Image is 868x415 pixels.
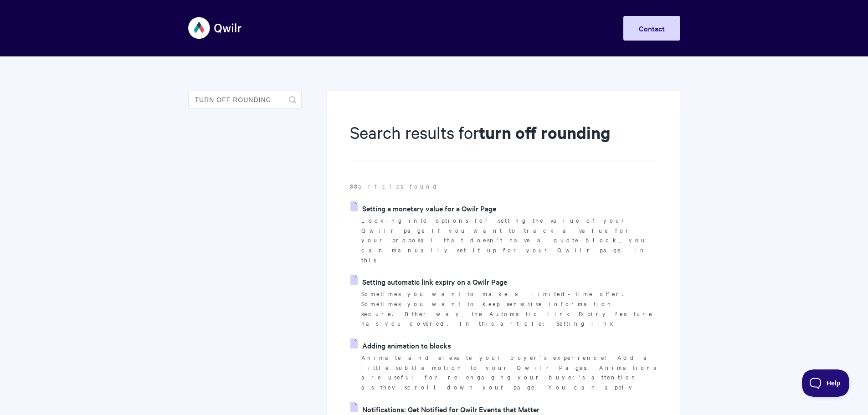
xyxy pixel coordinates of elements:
[623,16,680,41] a: Contact
[188,91,302,109] input: Search
[479,121,611,143] strong: turn off rounding
[350,121,657,160] h1: Search results for
[802,369,850,397] iframe: Toggle Customer Support
[188,11,242,45] img: Qwilr Help Center
[361,353,657,392] p: Animate and elevate your buyer's experience! Add a little subtle motion to your Qwilr Pages. Anim...
[350,201,496,215] a: Setting a monetary value for a Qwilr Page
[361,215,657,265] p: Looking into options for setting the value of your Qwilr page If you want to track a value for yo...
[350,182,358,190] strong: 33
[350,181,657,191] p: articles found
[350,275,507,288] a: Setting automatic link expiry on a Qwilr Page
[350,338,451,352] a: Adding animation to blocks
[361,289,657,328] p: Sometimes you want to make a limited-time offer. Sometimes you want to keep sensitive information...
